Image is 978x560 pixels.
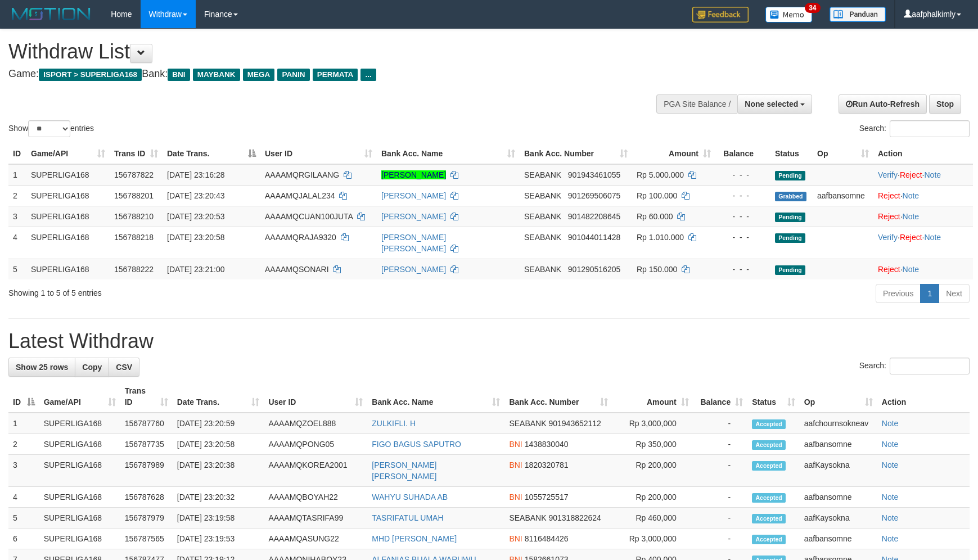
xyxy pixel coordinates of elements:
[924,170,941,179] a: Note
[173,434,264,455] td: [DATE] 23:20:58
[173,529,264,549] td: [DATE] 23:19:53
[520,143,632,164] th: Bank Acc. Number: activate to sort column ascending
[8,120,94,137] label: Show entries
[75,358,109,377] a: Copy
[747,381,800,413] th: Status: activate to sort column ascending
[509,513,546,522] span: SEABANK
[167,212,224,221] span: [DATE] 23:20:53
[114,212,154,221] span: 156788210
[8,381,39,413] th: ID: activate to sort column descending
[720,169,766,180] div: - - -
[900,170,922,179] a: Reject
[525,534,569,543] span: Copy 8116484426 to clipboard
[114,191,154,200] span: 156788201
[752,535,786,544] span: Accepted
[737,94,812,114] button: None selected
[568,265,620,274] span: Copy 901290516205 to clipboard
[692,7,749,22] img: Feedback.jpg
[167,170,224,179] span: [DATE] 23:16:28
[873,164,973,186] td: · ·
[890,120,970,137] input: Search:
[612,413,693,434] td: Rp 3,000,000
[752,514,786,523] span: Accepted
[16,363,68,372] span: Show 25 rows
[26,259,110,279] td: SUPERLIGA168
[372,440,461,449] a: FIGO BAGUS SAPUTRO
[939,284,970,303] a: Next
[800,413,877,434] td: aafchournsokneav
[381,233,446,253] a: [PERSON_NAME] [PERSON_NAME]
[637,265,677,274] span: Rp 150.000
[260,143,377,164] th: User ID: activate to sort column ascending
[173,413,264,434] td: [DATE] 23:20:59
[745,100,798,109] span: None selected
[873,185,973,206] td: ·
[568,170,620,179] span: Copy 901943461055 to clipboard
[265,212,353,221] span: AAAAMQCUAN100JUTA
[878,233,898,242] a: Verify
[265,170,339,179] span: AAAAMQRGILAANG
[372,460,436,481] a: [PERSON_NAME] [PERSON_NAME]
[878,191,900,200] a: Reject
[873,206,973,227] td: ·
[612,529,693,549] td: Rp 3,000,000
[765,7,813,22] img: Button%20Memo.svg
[775,171,805,180] span: Pending
[264,487,367,508] td: AAAAMQBOYAH22
[720,264,766,275] div: - - -
[504,381,612,413] th: Bank Acc. Number: activate to sort column ascending
[612,455,693,487] td: Rp 200,000
[8,206,26,227] td: 3
[381,170,446,179] a: [PERSON_NAME]
[509,493,522,502] span: BNI
[878,265,900,274] a: Reject
[82,363,102,372] span: Copy
[752,419,786,429] span: Accepted
[813,143,873,164] th: Op: activate to sort column ascending
[612,381,693,413] th: Amount: activate to sort column ascending
[377,143,520,164] th: Bank Acc. Name: activate to sort column ascending
[8,330,970,353] h1: Latest Withdraw
[8,455,39,487] td: 3
[8,69,641,80] h4: Game: Bank:
[8,487,39,508] td: 4
[770,143,813,164] th: Status
[114,265,154,274] span: 156788222
[8,259,26,279] td: 5
[800,508,877,529] td: aafKaysokna
[882,513,899,522] a: Note
[873,227,973,259] td: · ·
[26,227,110,259] td: SUPERLIGA168
[264,381,367,413] th: User ID: activate to sort column ascending
[525,440,569,449] span: Copy 1438830040 to clipboard
[8,143,26,164] th: ID
[8,529,39,549] td: 6
[8,434,39,455] td: 2
[367,381,504,413] th: Bank Acc. Name: activate to sort column ascending
[39,529,120,549] td: SUPERLIGA168
[612,434,693,455] td: Rp 350,000
[752,493,786,503] span: Accepted
[167,265,224,274] span: [DATE] 23:21:00
[693,529,747,549] td: -
[693,455,747,487] td: -
[509,460,522,469] span: BNI
[720,211,766,222] div: - - -
[28,120,70,137] select: Showentries
[265,191,335,200] span: AAAAMQJALAL234
[873,143,973,164] th: Action
[163,143,260,164] th: Date Trans.: activate to sort column descending
[632,143,715,164] th: Amount: activate to sort column ascending
[8,358,75,377] a: Show 25 rows
[39,487,120,508] td: SUPERLIGA168
[120,529,173,549] td: 156787565
[612,508,693,529] td: Rp 460,000
[372,493,448,502] a: WAHYU SUHADA AB
[8,164,26,186] td: 1
[39,381,120,413] th: Game/API: activate to sort column ascending
[264,434,367,455] td: AAAAMQPONG05
[715,143,770,164] th: Balance
[830,7,886,22] img: panduan.png
[193,69,240,81] span: MAYBANK
[360,69,376,81] span: ...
